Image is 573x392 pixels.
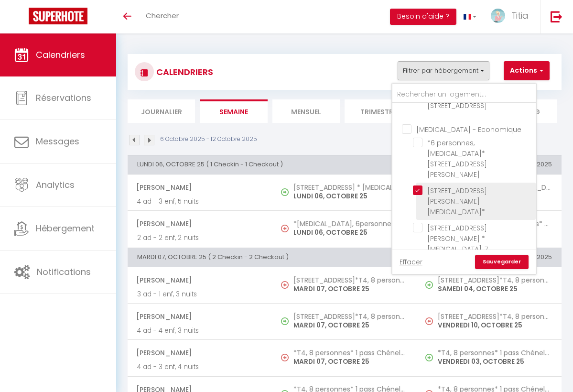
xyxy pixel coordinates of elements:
span: [PERSON_NAME] [136,344,263,362]
h5: [STREET_ADDRESS] * [MEDICAL_DATA], 8 personnes* [293,184,408,191]
img: NO IMAGE [281,281,289,289]
p: 2 ad - 2 enf, 2 nuits [137,233,263,243]
span: [PERSON_NAME] [136,271,263,289]
h5: [STREET_ADDRESS]*T4, 8 personnes* [293,313,408,320]
input: Rechercher un logement... [392,86,536,103]
p: 3 ad - 1 enf, 3 nuits [137,289,263,299]
img: NO IMAGE [425,317,433,325]
h5: [STREET_ADDRESS]*T4, 8 personnes* [293,276,408,284]
h5: [STREET_ADDRESS]*T4, 8 personnes* [438,313,552,320]
span: Notifications [37,266,91,278]
span: *6 personnes, [MEDICAL_DATA]* [STREET_ADDRESS][PERSON_NAME] [427,138,487,179]
button: Besoin d'aide ? [390,9,456,25]
h5: *[MEDICAL_DATA], 6personnes* 67 av [PERSON_NAME], [GEOGRAPHIC_DATA] [293,220,408,228]
img: NO IMAGE [281,225,289,232]
span: [PERSON_NAME] [136,307,263,326]
li: Trimestre [345,99,412,123]
th: LUNDI 06, OCTOBRE 25 ( 1 Checkin - 1 Checkout ) [128,155,417,174]
p: LUNDI 06, OCTOBRE 25 [293,191,408,201]
span: Hébergement [36,222,95,234]
p: 4 ad - 3 enf, 4 nuits [137,362,263,372]
h5: *T4, 8 personnes* 1 pass Chénelette, Chessy [293,349,408,357]
img: NO IMAGE [425,354,433,361]
span: [STREET_ADDRESS][PERSON_NAME][MEDICAL_DATA]* [427,186,487,217]
img: Super Booking [29,8,87,24]
p: MARDI 07, OCTOBRE 25 [293,320,408,330]
h5: *T4, 8 personnes* 1 pass Chénelette, Chessy [438,349,552,357]
span: [PERSON_NAME] [136,178,263,196]
img: NO IMAGE [425,281,433,289]
th: MARDI 07, OCTOBRE 25 ( 2 Checkin - 2 Checkout ) [128,248,417,267]
a: Sauvegarder [475,255,529,269]
span: Messages [36,135,79,147]
li: Mensuel [272,99,340,123]
p: MARDI 07, OCTOBRE 25 [293,284,408,294]
li: Semaine [200,99,267,123]
p: SAMEDI 04, OCTOBRE 25 [438,284,552,294]
p: VENDREDI 10, OCTOBRE 25 [438,320,552,330]
span: Titia [511,10,529,22]
a: Effacer [400,257,422,267]
img: NO IMAGE [281,354,289,361]
p: 4 ad - 3 enf, 5 nuits [137,196,263,207]
img: ... [491,9,505,23]
span: [MEDICAL_DATA] - Economique [416,125,521,134]
span: [PERSON_NAME] [136,215,263,233]
div: Filtrer par hébergement [391,83,537,275]
h3: CALENDRIERS [154,61,213,83]
span: Calendriers [36,49,85,61]
p: 6 Octobre 2025 - 12 Octobre 2025 [160,135,257,144]
h5: [STREET_ADDRESS]*T4, 8 personnes* [438,276,552,284]
p: 4 ad - 4 enf, 3 nuits [137,326,263,336]
button: Filtrer par hébergement [398,61,489,80]
span: Chercher [146,11,179,21]
p: MARDI 07, OCTOBRE 25 [293,357,408,367]
p: VENDREDI 03, OCTOBRE 25 [438,357,552,367]
li: Journalier [128,99,195,123]
button: Actions [504,61,550,80]
img: logout [551,11,562,22]
span: Analytics [36,179,75,191]
span: Réservations [36,92,91,104]
p: LUNDI 06, OCTOBRE 25 [293,228,408,238]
